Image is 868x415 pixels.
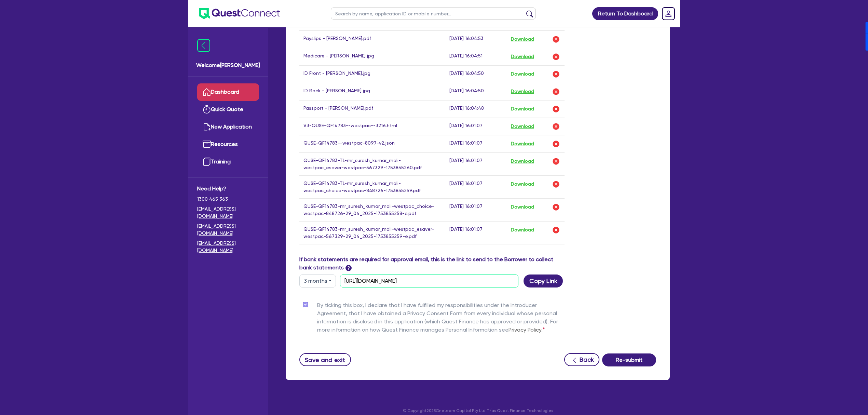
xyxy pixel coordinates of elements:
[299,30,445,48] td: Payslips - [PERSON_NAME].pdf
[552,157,560,165] img: delete-icon
[197,205,259,220] a: [EMAIL_ADDRESS][DOMAIN_NAME]
[299,118,445,135] td: V3-QUSE-QF14783--westpac--3216.html
[552,88,560,96] img: delete-icon
[511,139,534,148] button: Download
[511,105,534,113] button: Download
[552,203,560,211] img: delete-icon
[552,70,560,78] img: delete-icon
[602,353,656,366] button: Re-submit
[445,198,506,221] td: [DATE] 16:01:07
[299,353,351,366] button: Save and exit
[299,152,445,175] td: QUSE-QF14783-TL-mr_suresh_kumar_mali-westpac_esaver-westpac-567329-1753855260.pdf
[445,100,506,118] td: [DATE] 16:04:48
[552,35,560,43] img: delete-icon
[197,223,259,237] a: [EMAIL_ADDRESS][DOMAIN_NAME]
[552,105,560,113] img: delete-icon
[199,8,280,19] img: quest-connect-logo-blue
[203,105,211,113] img: quick-quote
[511,87,534,96] button: Download
[299,198,445,221] td: QUSE-QF14783-mr_suresh_kumar_mali-westpac_choice-westpac-848726-29_04_2025-1753855258-e.pdf
[197,39,210,52] img: icon-menu-close
[511,122,534,131] button: Download
[299,65,445,83] td: ID Front - [PERSON_NAME].jpg
[511,35,534,44] button: Download
[345,265,352,271] span: ?
[445,30,506,48] td: [DATE] 16:04:53
[511,157,534,166] button: Download
[197,240,259,254] a: [EMAIL_ADDRESS][DOMAIN_NAME]
[445,48,506,65] td: [DATE] 16:04:51
[197,136,259,153] a: Resources
[197,185,259,193] span: Need Help?
[552,53,560,61] img: delete-icon
[197,196,259,203] span: 1300 465 363
[445,83,506,100] td: [DATE] 16:04:50
[445,65,506,83] td: [DATE] 16:04:50
[445,118,506,135] td: [DATE] 16:01:07
[511,52,534,61] button: Download
[511,203,534,212] button: Download
[299,48,445,65] td: Medicare - [PERSON_NAME].jpg
[197,101,259,118] a: Quick Quote
[197,153,259,171] a: Training
[299,275,336,287] button: Dropdown toggle
[552,180,560,188] img: delete-icon
[299,221,445,244] td: QUSE-QF14783-mr_suresh_kumar_mali-westpac_esaver-westpac-567329-29_04_2025-1753855259-e.pdf
[331,8,536,19] input: Search by name, application ID or mobile number...
[317,301,565,337] label: By ticking this box, I declare that I have fulfilled my responsibilities under the Introducer Agr...
[203,140,211,148] img: resources
[552,226,560,234] img: delete-icon
[552,140,560,148] img: delete-icon
[197,118,259,136] a: New Application
[511,180,534,189] button: Download
[511,70,534,79] button: Download
[203,123,211,131] img: new-application
[197,83,259,101] a: Dashboard
[445,152,506,175] td: [DATE] 16:01:07
[445,135,506,152] td: [DATE] 16:01:07
[524,275,563,287] button: Copy Link
[299,83,445,100] td: ID Back - [PERSON_NAME].jpg
[445,175,506,198] td: [DATE] 16:01:07
[592,7,658,20] a: Return To Dashboard
[299,255,565,272] label: If bank statements are required for approval email, this is the link to send to the Borrower to c...
[564,353,599,366] button: Back
[299,100,445,118] td: Passport - [PERSON_NAME].pdf
[511,226,534,235] button: Download
[299,175,445,198] td: QUSE-QF14783-TL-mr_suresh_kumar_mali-westpac_choice-westpac-848726-1753855259.pdf
[552,122,560,131] img: delete-icon
[203,158,211,166] img: training
[299,135,445,152] td: QUSE-QF14783--westpac-8097-v2.json
[445,221,506,244] td: [DATE] 16:01:07
[281,407,675,414] p: © Copyright 2025 Oneteam Capital Pty Ltd T/as Quest Finance Technologies
[196,61,260,69] span: Welcome [PERSON_NAME]
[508,326,541,333] a: Privacy Policy
[660,5,677,23] a: Dropdown toggle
